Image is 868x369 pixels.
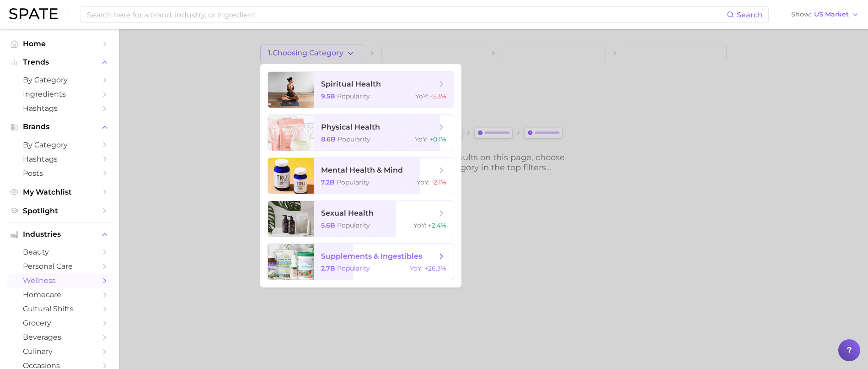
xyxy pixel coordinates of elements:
[7,228,112,241] button: Industries
[321,80,381,88] span: spiritual health
[7,138,112,152] a: by Category
[7,101,112,115] a: Hashtags
[23,319,96,327] span: grocery
[23,188,96,196] span: My Watchlist
[789,9,861,21] button: ShowUS Market
[23,39,96,48] span: Home
[23,248,96,256] span: beauty
[23,333,96,342] span: beverages
[431,178,446,186] span: -2.1%
[321,221,335,229] span: 5.6b
[7,204,112,218] a: Spotlight
[7,55,112,69] button: Trends
[7,185,112,199] a: My Watchlist
[23,206,96,215] span: Spotlight
[23,141,96,149] span: by Category
[338,135,370,143] span: Popularity
[417,178,429,186] span: YoY :
[7,120,112,134] button: Brands
[7,273,112,288] a: wellness
[23,123,96,131] span: Brands
[321,252,422,260] span: supplements & ingestibles
[321,135,336,143] span: 8.6b
[23,76,96,84] span: by Category
[7,302,112,316] a: cultural shifts
[337,178,370,186] span: Popularity
[23,169,96,178] span: Posts
[23,290,96,299] span: homecare
[321,264,335,272] span: 2.7b
[23,104,96,113] span: Hashtags
[7,166,112,180] a: Posts
[337,92,370,100] span: Popularity
[415,92,428,100] span: YoY :
[415,135,428,143] span: YoY :
[321,178,335,186] span: 7.2b
[430,92,446,100] span: -5.3%
[337,264,370,272] span: Popularity
[7,330,112,344] a: beverages
[814,12,849,17] span: US Market
[410,264,423,272] span: YoY :
[23,276,96,285] span: wellness
[23,347,96,356] span: culinary
[321,166,403,174] span: mental health & mind
[337,221,370,229] span: Popularity
[23,155,96,163] span: Hashtags
[7,87,112,101] a: Ingredients
[7,259,112,273] a: personal care
[428,221,446,229] span: +2.4%
[7,245,112,259] a: beauty
[737,11,763,19] span: Search
[23,304,96,313] span: cultural shifts
[424,264,446,272] span: +26.3%
[260,64,461,288] ul: 1.Choosing Category
[791,12,811,17] span: Show
[7,288,112,302] a: homecare
[321,123,380,131] span: physical health
[321,92,335,100] span: 9.5b
[7,73,112,87] a: by Category
[7,37,112,51] a: Home
[23,58,96,66] span: Trends
[429,135,446,143] span: +0.1%
[7,152,112,166] a: Hashtags
[7,316,112,330] a: grocery
[9,8,58,19] img: SPATE
[7,344,112,358] a: culinary
[23,230,96,239] span: Industries
[23,90,96,98] span: Ingredients
[413,221,426,229] span: YoY :
[321,209,374,217] span: sexual health
[23,262,96,271] span: personal care
[86,7,727,22] input: Search here for a brand, industry, or ingredient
